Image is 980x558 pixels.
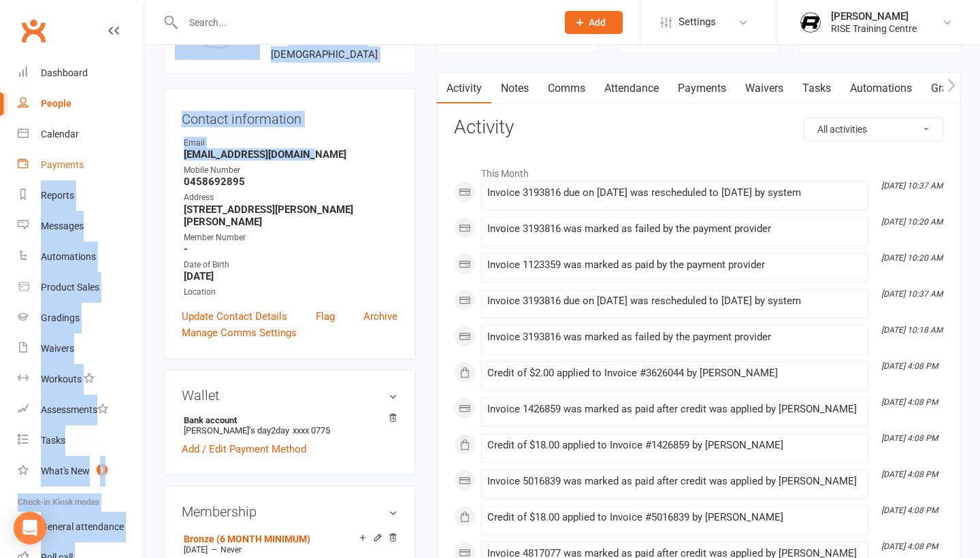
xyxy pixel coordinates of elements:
[316,308,335,325] a: Flag
[184,176,397,188] strong: 0458692895
[14,512,46,544] div: Open Intercom Messenger
[454,159,943,181] li: This Month
[41,312,80,323] div: Gradings
[182,413,397,438] li: [PERSON_NAME]’s day2day
[179,13,547,32] input: Search...
[363,308,397,325] a: Archive
[881,181,943,191] i: [DATE] 10:37 AM
[184,203,397,228] strong: [STREET_ADDRESS][PERSON_NAME][PERSON_NAME]
[487,476,862,487] div: Invoice 5016839 was marked as paid after credit was applied by [PERSON_NAME]
[881,253,943,263] i: [DATE] 10:20 AM
[831,22,917,35] div: RISE Training Centre
[18,211,144,242] a: Messages
[18,119,144,150] a: Calendar
[487,331,862,343] div: Invoice 3193816 was marked as failed by the payment provider
[41,220,84,231] div: Messages
[184,534,310,544] a: Bronze (6 MONTH MINIMUM)
[881,433,938,443] i: [DATE] 4:08 PM
[184,259,397,272] div: Date of Birth
[487,295,862,307] div: Invoice 3193816 due on [DATE] was rescheduled to [DATE] by system
[184,270,397,282] strong: [DATE]
[487,404,862,415] div: Invoice 1426859 was marked as paid after credit was applied by [PERSON_NAME]
[180,544,397,555] div: —
[18,88,144,119] a: People
[41,521,124,532] div: General attendance
[41,465,90,476] div: What's New
[184,243,397,255] strong: -
[184,286,397,299] div: Location
[881,361,938,371] i: [DATE] 4:08 PM
[41,159,84,170] div: Payments
[182,441,306,457] a: Add / Edit Payment Method
[41,282,99,293] div: Product Sales
[184,191,397,204] div: Address
[184,164,397,177] div: Mobile Number
[271,48,378,61] span: [DEMOGRAPHIC_DATA]
[881,470,938,479] i: [DATE] 4:08 PM
[41,190,74,201] div: Reports
[293,425,330,436] span: xxxx 0775
[18,425,144,456] a: Tasks
[97,464,108,476] span: 1
[881,506,938,515] i: [DATE] 4:08 PM
[184,231,397,244] div: Member Number
[491,73,538,104] a: Notes
[18,456,144,487] a: What's New1
[18,395,144,425] a: Assessments
[793,73,840,104] a: Tasks
[41,98,71,109] div: People
[487,440,862,451] div: Credit of $18.00 applied to Invoice #1426859 by [PERSON_NAME]
[18,303,144,333] a: Gradings
[41,404,108,415] div: Assessments
[487,223,862,235] div: Invoice 3193816 was marked as failed by the payment provider
[41,374,82,384] div: Workouts
[184,415,391,425] strong: Bank account
[41,67,88,78] div: Dashboard
[437,73,491,104] a: Activity
[454,117,943,138] h3: Activity
[18,512,144,542] a: General attendance kiosk mode
[736,73,793,104] a: Waivers
[184,148,397,161] strong: [EMAIL_ADDRESS][DOMAIN_NAME]
[881,397,938,407] i: [DATE] 4:08 PM
[182,325,297,341] a: Manage Comms Settings
[881,217,943,227] i: [DATE] 10:20 AM
[182,308,287,325] a: Update Contact Details
[487,187,862,199] div: Invoice 3193816 due on [DATE] was rescheduled to [DATE] by system
[831,10,917,22] div: [PERSON_NAME]
[881,542,938,551] i: [DATE] 4:08 PM
[18,272,144,303] a: Product Sales
[41,251,96,262] div: Automations
[182,504,397,519] h3: Membership
[487,367,862,379] div: Credit of $2.00 applied to Invoice #3626044 by [PERSON_NAME]
[41,435,65,446] div: Tasks
[184,137,397,150] div: Email
[182,388,397,403] h3: Wallet
[182,106,397,127] h3: Contact information
[797,9,824,36] img: thumb_image1737513299.png
[18,180,144,211] a: Reports
[18,333,144,364] a: Waivers
[840,73,921,104] a: Automations
[881,325,943,335] i: [DATE] 10:18 AM
[881,289,943,299] i: [DATE] 10:37 AM
[16,14,50,48] a: Clubworx
[565,11,623,34] button: Add
[679,7,716,37] span: Settings
[668,73,736,104] a: Payments
[487,512,862,523] div: Credit of $18.00 applied to Invoice #5016839 by [PERSON_NAME]
[41,343,74,354] div: Waivers
[18,364,144,395] a: Workouts
[184,545,208,555] span: [DATE]
[487,259,862,271] div: Invoice 1123359 was marked as paid by the payment provider
[538,73,595,104] a: Comms
[18,150,144,180] a: Payments
[220,545,242,555] span: Never
[589,17,606,28] span: Add
[18,58,144,88] a: Dashboard
[41,129,79,139] div: Calendar
[595,73,668,104] a: Attendance
[18,242,144,272] a: Automations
